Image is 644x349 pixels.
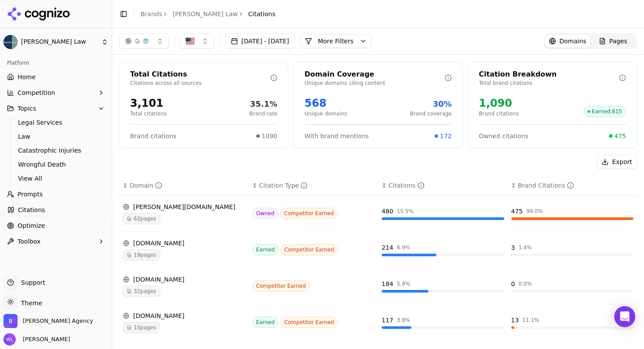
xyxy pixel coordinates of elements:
[252,317,279,328] span: Earned
[382,243,393,252] div: 214
[186,37,195,45] img: US
[479,110,519,117] p: Brand citations
[21,38,98,46] span: [PERSON_NAME] Law
[4,35,18,49] img: Munley Law
[4,56,108,70] div: Platform
[511,243,515,252] div: 3
[584,106,626,117] span: Earned : 615
[397,244,410,251] div: 6.9 %
[479,69,619,80] div: Citation Breakdown
[397,280,410,287] div: 5.9 %
[18,146,94,155] span: Catastrophic Injuries
[382,279,393,288] div: 184
[252,280,310,292] span: Competitor Earned
[225,33,295,49] button: [DATE] - [DATE]
[18,206,45,214] span: Citations
[4,101,108,115] button: Topics
[18,237,41,246] span: Toolbox
[249,98,277,110] div: 35.1%
[18,118,94,127] span: Legal Services
[511,316,519,325] div: 13
[280,317,338,328] span: Competitor Earned
[123,286,160,297] span: 32 pages
[518,181,574,190] div: Brand Citations
[304,132,369,140] span: With brand mentions
[123,181,245,190] div: ↕Domain
[397,317,410,324] div: 3.8 %
[4,333,16,346] img: Wendy Lindars
[614,132,626,140] span: 475
[4,314,93,328] button: Open organization switcher
[4,314,18,328] img: Bob Agency
[23,317,93,325] span: Bob Agency
[130,181,162,190] div: Domain
[382,207,393,216] div: 480
[304,80,445,87] p: Unique domains citing content
[518,244,532,251] div: 1.4 %
[18,73,35,81] span: Home
[14,116,98,129] a: Legal Services
[511,181,634,190] div: ↕Brand Citations
[300,34,372,48] button: More Filters
[173,10,238,18] a: [PERSON_NAME] Law
[4,333,70,346] button: Open user button
[4,219,108,233] a: Optimize
[14,130,98,143] a: Law
[248,10,276,18] span: Citations
[123,213,160,224] span: 62 pages
[526,208,543,215] div: 99.0 %
[130,110,166,117] p: Total citations
[141,10,162,17] a: Brands
[304,69,445,80] div: Domain Coverage
[304,96,347,110] div: 568
[249,110,277,117] p: Brand rate
[511,207,523,216] div: 475
[4,234,108,248] button: Toolbox
[508,176,637,195] th: brandCitationCount
[252,244,279,255] span: Earned
[130,96,166,110] div: 3,101
[141,10,275,18] nav: breadcrumb
[389,181,425,190] div: Citations
[18,160,94,169] span: Wrongful Death
[518,280,532,287] div: 0.0 %
[19,335,70,343] span: [PERSON_NAME]
[130,69,270,80] div: Total Citations
[382,181,504,190] div: ↕Citations
[18,300,42,307] span: Theme
[609,37,627,45] span: Pages
[262,132,277,140] span: 1090
[397,208,414,215] div: 15.5 %
[123,275,245,284] div: [DOMAIN_NAME]
[4,187,108,201] a: Prompts
[410,110,452,117] p: Brand coverage
[479,80,619,87] p: Total brand citations
[597,155,637,169] button: Export
[259,181,308,190] div: Citation Type
[522,317,539,324] div: 11.1 %
[440,132,452,140] span: 172
[123,311,245,320] div: [DOMAIN_NAME]
[123,202,245,211] div: [PERSON_NAME][DOMAIN_NAME]
[4,70,108,84] a: Home
[249,176,379,195] th: citationTypes
[14,144,98,157] a: Catastrophic Injuries
[382,316,393,325] div: 117
[123,239,245,248] div: [DOMAIN_NAME]
[18,132,94,141] span: Law
[18,174,94,183] span: View All
[559,37,587,45] span: Domains
[18,104,36,113] span: Topics
[252,181,375,190] div: ↕Citation Type
[123,249,160,261] span: 19 pages
[18,190,43,199] span: Prompts
[410,98,452,110] div: 30%
[4,203,108,217] a: Citations
[4,86,108,100] button: Competition
[14,172,98,185] a: View All
[18,88,55,97] span: Competition
[119,176,249,195] th: domain
[18,278,45,287] span: Support
[614,306,635,327] div: Open Intercom Messenger
[280,244,338,255] span: Competitor Earned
